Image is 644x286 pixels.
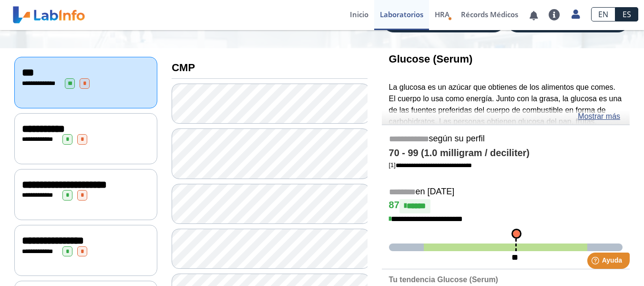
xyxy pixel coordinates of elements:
[389,161,472,169] a: [1]
[389,53,473,65] b: Glucose (Serum)
[559,249,634,275] iframe: Help widget launcher
[578,111,620,122] a: Mostrar más
[389,134,623,145] h5: según su perfil
[389,187,623,198] h5: en [DATE]
[435,10,450,19] span: HRA
[172,62,195,74] b: CMP
[615,7,638,21] a: ES
[389,199,623,213] h4: 87
[389,275,498,284] b: Tu tendencia Glucose (Serum)
[389,82,623,173] p: La glucosa es un azúcar que obtienes de los alimentos que comes. El cuerpo lo usa como energía. J...
[591,7,615,21] a: EN
[389,148,623,159] h4: 70 - 99 (1.0 milligram / deciliter)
